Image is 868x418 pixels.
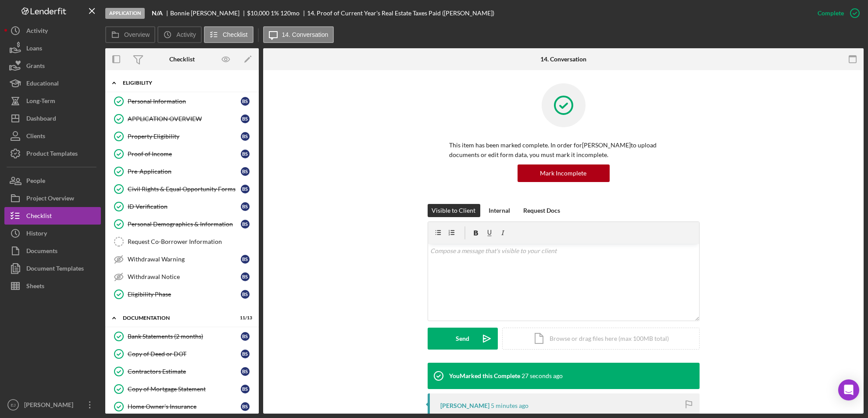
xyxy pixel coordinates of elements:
[241,150,250,158] div: B S
[4,207,101,225] a: Checklist
[110,328,254,345] a: Bank Statements (2 months)BS
[128,368,241,375] div: Contractors Estimate
[241,402,250,411] div: B S
[540,56,586,63] div: 14. Conversation
[110,398,254,415] a: Home Owner's InsuranceBS
[4,260,101,277] button: Document Templates
[4,22,101,39] a: Activity
[110,380,254,398] a: Copy of Mortgage StatementBS
[26,57,45,77] div: Grants
[110,363,254,380] a: Contractors EstimateBS
[223,31,248,38] label: Checklist
[241,367,250,376] div: B S
[176,31,196,38] label: Activity
[4,39,101,57] button: Loans
[26,207,52,227] div: Checklist
[128,98,241,105] div: Personal Information
[432,204,476,217] div: Visible to Client
[204,26,254,43] button: Checklist
[110,233,254,250] a: Request Co-Borrower Information
[263,26,334,43] button: 14. Conversation
[241,97,250,106] div: B S
[26,277,44,297] div: Sheets
[307,10,494,17] div: 14. Proof of Current Year's Real Estate Taxes Paid ([PERSON_NAME])
[110,163,254,180] a: Pre-ApplicationBS
[110,268,254,286] a: Withdrawal NoticeBS
[540,164,587,182] div: Mark Incomplete
[128,133,241,140] div: Property Eligibility
[128,203,241,210] div: ID Verification
[280,10,300,17] div: 120 mo
[26,127,45,147] div: Clients
[4,242,101,260] button: Documents
[236,315,252,321] div: 11 / 13
[26,172,45,192] div: People
[241,350,250,358] div: B S
[128,238,254,245] div: Request Co-Borrower Information
[128,350,241,357] div: Copy of Deed or DOT
[241,332,250,341] div: B S
[241,202,250,211] div: B S
[26,39,42,59] div: Loans
[241,255,250,264] div: B S
[110,93,254,110] a: Personal InformationBS
[128,150,241,157] div: Proof of Income
[282,31,329,38] label: 14. Conversation
[4,172,101,189] button: People
[241,114,250,123] div: B S
[247,9,269,17] span: $10,000
[128,273,241,280] div: Withdrawal Notice
[26,75,59,94] div: Educational
[518,164,610,182] button: Mark Incomplete
[128,168,241,175] div: Pre-Application
[271,10,279,17] div: 1 %
[26,242,57,262] div: Documents
[4,225,101,242] a: History
[110,110,254,128] a: APPLICATION OVERVIEWBS
[241,167,250,176] div: B S
[241,220,250,229] div: B S
[4,189,101,207] button: Project Overview
[26,189,74,209] div: Project Overview
[241,272,250,281] div: B S
[4,277,101,295] button: Sheets
[241,185,250,193] div: B S
[241,132,250,141] div: B S
[4,145,101,162] button: Product Templates
[26,110,56,129] div: Dashboard
[124,31,150,38] label: Overview
[491,402,529,409] time: 2025-10-09 19:02
[123,80,248,86] div: Eligibility
[105,26,155,43] button: Overview
[241,290,250,299] div: B S
[110,286,254,303] a: Eligibility PhaseBS
[128,115,241,122] div: APPLICATION OVERVIEW
[170,10,247,17] div: Bonnie [PERSON_NAME]
[110,198,254,215] a: ID VerificationBS
[428,328,498,350] button: Send
[26,225,47,244] div: History
[128,403,241,410] div: Home Owner's Insurance
[809,4,864,22] button: Complete
[4,110,101,127] button: Dashboard
[110,145,254,163] a: Proof of IncomeBS
[128,386,241,393] div: Copy of Mortgage Statement
[4,396,101,414] button: EJ[PERSON_NAME]
[169,56,195,63] div: Checklist
[818,4,844,22] div: Complete
[4,57,101,75] button: Grants
[428,204,480,217] button: Visible to Client
[128,186,241,193] div: Civil Rights & Equal Opportunity Forms
[450,140,678,160] p: This item has been marked complete. In order for [PERSON_NAME] to upload documents or edit form d...
[110,215,254,233] a: Personal Demographics & InformationBS
[110,250,254,268] a: Withdrawal WarningBS
[110,180,254,198] a: Civil Rights & Equal Opportunity FormsBS
[4,75,101,92] button: Educational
